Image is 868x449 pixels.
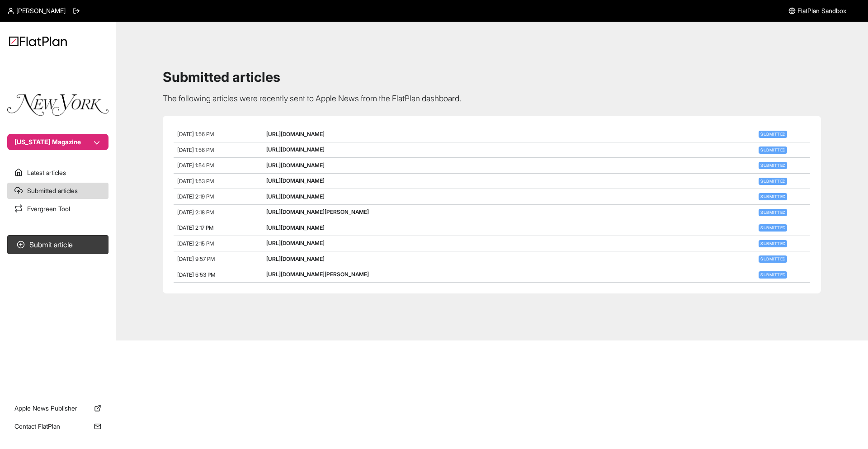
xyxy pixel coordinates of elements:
a: Submitted [757,240,789,246]
a: [URL][DOMAIN_NAME] [266,224,325,231]
span: [DATE] 9:57 PM [177,255,215,262]
a: [URL][DOMAIN_NAME] [266,177,325,184]
span: [DATE] 2:19 PM [177,193,214,200]
a: [URL][DOMAIN_NAME] [266,255,325,262]
a: Submitted [757,208,789,215]
p: The following articles were recently sent to Apple News from the FlatPlan dashboard. [163,92,821,105]
a: Submitted [757,130,789,137]
a: Submitted [757,193,789,199]
span: Submitted [759,271,787,279]
span: Submitted [759,162,787,169]
a: [URL][DOMAIN_NAME][PERSON_NAME] [266,271,369,278]
span: [DATE] 1:54 PM [177,162,214,169]
span: Submitted [759,240,787,247]
img: Logo [9,36,67,46]
button: [US_STATE] Magazine [7,134,108,150]
a: Contact FlatPlan [7,418,108,435]
a: Submitted articles [7,183,108,199]
span: Submitted [759,255,787,263]
a: Submitted [757,224,789,231]
a: [URL][DOMAIN_NAME] [266,240,325,246]
a: Submitted [757,177,789,184]
a: Latest articles [7,165,108,181]
a: [URL][DOMAIN_NAME] [266,193,325,200]
a: Evergreen Tool [7,201,108,217]
a: [PERSON_NAME] [7,6,66,15]
span: Submitted [759,224,787,232]
a: Submitted [757,271,789,278]
a: Submitted [757,161,789,168]
span: [DATE] 1:53 PM [177,178,214,184]
span: [PERSON_NAME] [16,6,66,15]
h1: Submitted articles [163,69,821,85]
span: [DATE] 1:56 PM [177,147,214,153]
a: Submitted [757,146,789,153]
a: [URL][DOMAIN_NAME] [266,131,325,137]
span: [DATE] 1:56 PM [177,131,214,137]
span: FlatPlan Sandbox [797,6,846,15]
span: [DATE] 2:15 PM [177,240,214,247]
a: [URL][DOMAIN_NAME] [266,146,325,153]
img: Publication Logo [7,94,108,116]
a: Apple News Publisher [7,400,108,416]
span: [DATE] 2:17 PM [177,224,213,231]
button: Submit article [7,235,108,254]
span: Submitted [759,209,787,216]
a: Submitted [757,255,789,262]
span: Submitted [759,193,787,200]
a: [URL][DOMAIN_NAME][PERSON_NAME] [266,208,369,215]
span: [DATE] 5:53 PM [177,271,215,278]
span: Submitted [759,147,787,154]
span: Submitted [759,178,787,185]
span: Submitted [759,131,787,138]
span: [DATE] 2:18 PM [177,209,214,216]
a: [URL][DOMAIN_NAME] [266,162,325,169]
